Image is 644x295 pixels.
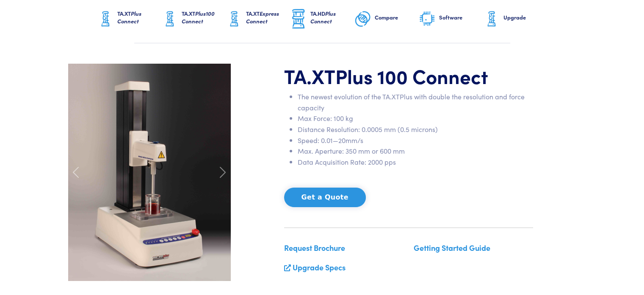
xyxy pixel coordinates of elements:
a: Getting Started Guide [414,242,490,253]
h6: Upgrade [503,14,547,21]
li: Max Force: 100 kg [298,113,533,124]
li: Speed: 0.01—20mm/s [298,135,533,146]
h1: TA.XT [284,64,533,88]
img: ta-xt-graphic.png [161,8,178,30]
li: Distance Resolution: 0.0005 mm (0.5 microns) [298,124,533,135]
span: Plus100 Connect [182,9,215,25]
button: Get a Quote [284,188,366,207]
img: ta-xt-graphic.png [97,8,114,30]
img: ta-xt-plus-100-gel-red.jpg [68,64,231,281]
h6: TA.XT [117,10,161,25]
li: The newest evolution of the TA.XTPlus with double the resolution and force capacity [298,91,533,113]
h6: TA.HD [310,10,354,25]
span: Plus Connect [117,9,141,25]
a: Upgrade Specs [293,262,345,273]
img: compare-graphic.png [354,8,371,30]
img: software-graphic.png [419,10,436,28]
h6: TA.XT [182,10,226,25]
span: Plus 100 Connect [335,62,488,89]
img: ta-hd-graphic.png [290,8,307,30]
a: Request Brochure [284,242,345,253]
img: ta-xt-graphic.png [483,8,500,30]
span: Express Connect [246,9,279,25]
li: Max. Aperture: 350 mm or 600 mm [298,146,533,157]
h6: Software [439,14,483,21]
h6: TA.XT [246,10,290,25]
h6: Compare [375,14,419,21]
span: Plus Connect [310,9,336,25]
img: ta-xt-graphic.png [226,8,243,30]
li: Data Acquisition Rate: 2000 pps [298,157,533,168]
